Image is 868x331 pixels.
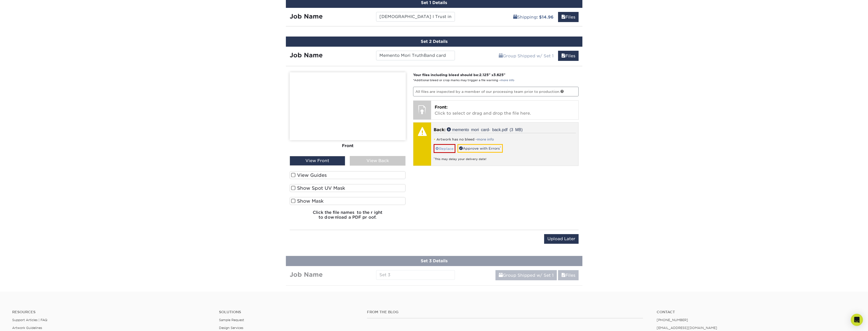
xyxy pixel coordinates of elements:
label: Show Spot UV Mask [290,184,406,192]
a: more info [477,137,494,141]
h6: Click the file names to the right to download a PDF proof. [290,210,406,224]
label: Show Mask [290,197,406,205]
span: 2.125 [479,73,489,77]
a: Shipping: $14.96 [510,12,557,22]
div: This may delay your delivery date! [434,153,576,161]
div: View Back [350,156,405,166]
a: Sample Request [219,318,244,322]
a: [EMAIL_ADDRESS][DOMAIN_NAME] [657,326,717,330]
div: Front [290,140,406,151]
a: Files [558,270,579,280]
h4: Resources [12,310,211,314]
label: View Guides [290,171,406,179]
div: Open Intercom Messenger [851,314,863,326]
a: more info [501,79,514,82]
a: Group Shipped w/ Set 1 [495,270,557,280]
span: shipping [499,54,503,58]
iframe: Google Customer Reviews [1,316,43,329]
p: All files are inspected by a member of our processing team prior to production. [413,87,579,96]
input: Upload Later [544,234,579,244]
a: Replace [434,144,455,153]
span: files [561,15,565,20]
a: memento mori card- back.pdf (3 MB) [447,127,523,131]
a: Files [558,12,579,22]
a: Files [558,51,579,61]
span: Front: [435,105,448,110]
strong: Job Name [290,13,323,20]
strong: Job Name [290,51,323,59]
a: Contact [657,310,856,314]
div: View Front [290,156,345,166]
strong: Your files including bleed should be: " x " [413,73,505,77]
span: Back: [434,127,446,132]
b: : $14.96 [537,15,553,20]
h4: Solutions [219,310,359,314]
a: Approve with Errors* [457,144,503,153]
span: files [561,54,565,58]
h4: From the Blog [367,310,643,314]
a: Group Shipped w/ Set 1 [495,51,557,61]
div: Set 2 Details [286,37,582,47]
span: shipping [499,273,503,278]
a: Design Services [219,326,243,330]
span: files [561,273,565,278]
span: shipping [513,15,517,20]
input: Enter a job name [376,51,455,60]
span: 3.625 [493,73,504,77]
li: Artwork has no bleed - [434,137,576,142]
input: Enter a job name [376,12,455,22]
small: *Additional bleed or crop marks may trigger a file warning – [413,79,514,82]
p: Click to select or drag and drop the file here. [435,104,575,116]
a: [PHONE_NUMBER] [657,318,688,322]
